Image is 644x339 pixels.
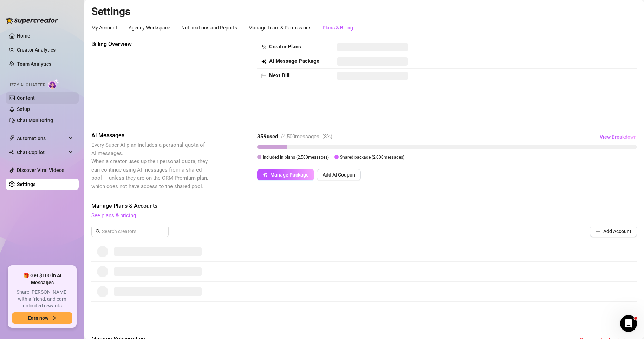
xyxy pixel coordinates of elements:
span: View Breakdown [600,134,637,140]
a: Creator Analytics [17,44,73,55]
span: Share [PERSON_NAME] with a friend, and earn unlimited rewards [12,289,72,310]
span: thunderbolt [9,135,15,141]
img: Chat Copilot [9,150,14,155]
span: Manage Plans & Accounts [91,202,637,210]
button: View Breakdown [599,131,637,142]
span: ( 8 %) [322,133,332,140]
span: Manage Package [270,172,309,178]
span: plus [596,229,600,234]
a: Home [17,33,30,39]
img: logo-BBDzfeDw.svg [6,17,58,24]
span: Every Super AI plan includes a personal quota of AI messages. When a creator uses up their person... [91,142,208,190]
span: Included in plans ( 2,500 messages) [263,155,329,160]
span: team [261,45,266,49]
iframe: Intercom live chat [620,315,637,332]
strong: Next Bill [269,72,290,79]
span: Billing Overview [91,40,209,48]
a: Setup [17,106,30,112]
h2: Settings [91,5,637,18]
div: My Account [91,24,117,32]
span: Izzy AI Chatter [10,82,45,88]
button: Manage Package [257,169,314,180]
strong: AI Message Package [269,58,319,64]
span: AI Messages [91,131,209,140]
strong: 359 used [257,133,278,140]
span: Add AI Coupon [323,172,355,178]
button: Add AI Coupon [317,169,361,180]
div: Plans & Billing [323,24,353,32]
a: Content [17,95,35,101]
span: Shared package ( 2,000 messages) [340,155,404,160]
span: Automations [17,133,67,144]
span: Add Account [603,228,631,234]
button: Add Account [590,226,637,237]
input: Search creators [102,227,159,235]
div: Notifications and Reports [181,24,237,32]
img: AI Chatter [48,79,59,89]
a: Settings [17,181,35,187]
button: Earn nowarrow-right [12,312,72,324]
span: search [96,229,100,234]
span: Earn now [28,315,48,321]
a: Discover Viral Videos [17,167,64,173]
span: 🎁 Get $100 in AI Messages [12,272,72,286]
div: Agency Workspace [129,24,170,32]
div: Manage Team & Permissions [248,24,311,32]
a: Team Analytics [17,61,51,67]
span: / 4,500 messages [281,133,319,140]
a: See plans & pricing [91,212,136,219]
strong: Creator Plans [269,44,301,50]
span: arrow-right [51,315,56,320]
a: Chat Monitoring [17,118,53,123]
span: calendar [261,73,266,78]
span: Chat Copilot [17,147,67,158]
